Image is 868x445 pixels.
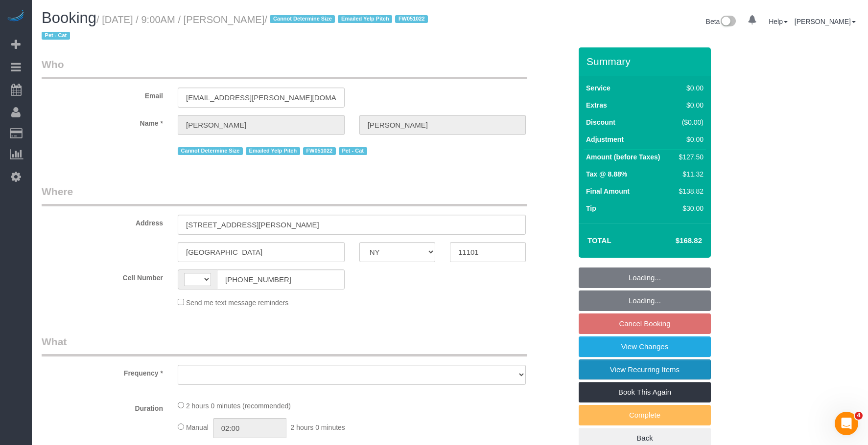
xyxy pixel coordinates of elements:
[42,9,96,26] span: Booking
[178,88,345,108] input: Email
[178,115,345,135] input: First Name
[359,115,526,135] input: Last Name
[42,14,431,42] small: / [DATE] / 9:00AM / [PERSON_NAME]
[246,147,300,155] span: Emailed Yelp Pitch
[720,16,736,28] img: New interface
[178,242,345,262] input: City
[42,184,527,206] legend: Where
[42,32,70,40] span: Pet - Cat
[675,169,704,179] div: $11.32
[586,203,596,213] label: Tip
[586,152,660,162] label: Amount (before Taxes)
[6,10,25,23] img: Automaid Logo
[675,100,704,110] div: $0.00
[586,117,615,127] label: Discount
[338,15,392,23] span: Emailed Yelp Pitch
[34,215,170,228] label: Address
[42,334,527,356] legend: What
[186,402,291,410] span: 2 hours 0 minutes (recommended)
[586,134,624,144] label: Adjustment
[579,382,711,402] a: Book This Again
[675,117,704,127] div: ($0.00)
[42,57,527,79] legend: Who
[587,236,611,245] strong: Total
[270,15,335,23] span: Cannot Determine Size
[303,147,336,155] span: FW051022
[646,237,702,245] h4: $168.82
[34,269,170,283] label: Cell Number
[706,18,736,25] a: Beta
[291,423,345,431] span: 2 hours 0 minutes
[34,365,170,378] label: Frequency *
[586,56,706,67] h3: Summary
[586,100,607,110] label: Extras
[586,186,630,196] label: Final Amount
[395,15,428,23] span: FW051022
[186,299,288,307] span: Send me text message reminders
[450,242,526,262] input: Zip Code
[675,83,704,93] div: $0.00
[34,88,170,101] label: Email
[675,203,704,213] div: $30.00
[34,400,170,413] label: Duration
[579,359,711,380] a: View Recurring Items
[675,186,704,196] div: $138.82
[855,412,863,420] span: 4
[675,134,704,144] div: $0.00
[579,336,711,357] a: View Changes
[186,423,209,431] span: Manual
[339,147,367,155] span: Pet - Cat
[795,18,856,25] a: [PERSON_NAME]
[178,147,243,155] span: Cannot Determine Size
[217,269,345,289] input: Cell Number
[835,412,858,435] iframe: Intercom live chat
[34,115,170,128] label: Name *
[586,83,610,93] label: Service
[769,18,788,25] a: Help
[586,169,627,179] label: Tax @ 8.88%
[675,152,704,162] div: $127.50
